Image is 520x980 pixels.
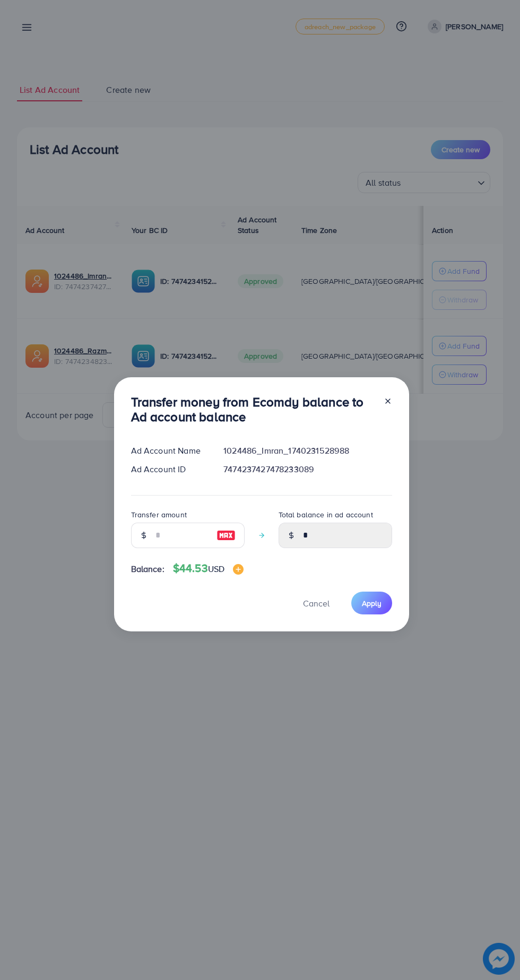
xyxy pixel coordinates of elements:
[208,563,224,575] span: USD
[351,592,392,614] button: Apply
[216,529,236,542] img: image
[290,592,343,614] button: Cancel
[215,463,400,475] div: 7474237427478233089
[131,563,164,575] span: Balance:
[279,509,373,520] label: Total balance in ad account
[123,445,215,457] div: Ad Account Name
[215,445,400,457] div: 1024486_Imran_1740231528988
[362,598,382,609] span: Apply
[123,463,215,475] div: Ad Account ID
[131,394,375,425] h3: Transfer money from Ecomdy balance to Ad account balance
[131,509,187,520] label: Transfer amount
[303,597,330,609] span: Cancel
[173,562,244,575] h4: $44.53
[233,564,244,575] img: image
